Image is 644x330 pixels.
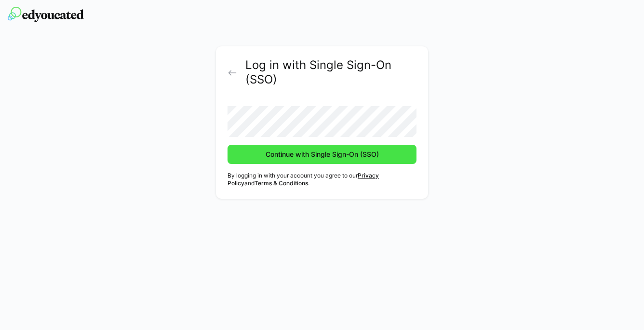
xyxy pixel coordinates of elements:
a: Terms & Conditions [255,179,308,187]
img: edyoucated [8,7,84,22]
h2: Log in with Single Sign-On (SSO) [245,58,416,87]
button: Continue with Single Sign-On (SSO) [228,145,416,164]
p: By logging in with your account you agree to our and . [228,172,416,187]
a: Privacy Policy [228,172,379,187]
span: Continue with Single Sign-On (SSO) [264,150,380,159]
